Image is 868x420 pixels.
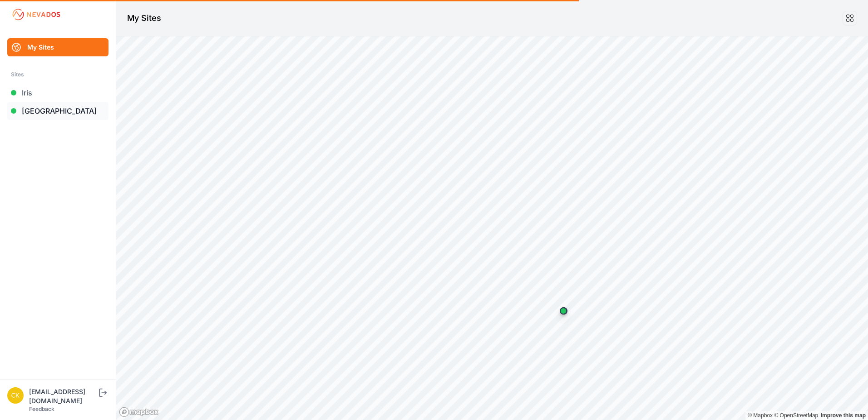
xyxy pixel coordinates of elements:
a: Mapbox logo [119,407,159,417]
img: ckent@prim.com [7,387,24,404]
canvas: Map [116,36,868,420]
img: Nevados [11,7,62,22]
a: Iris [7,84,108,102]
h1: My Sites [127,12,161,25]
div: Sites [11,69,105,80]
a: OpenStreetMap [774,412,818,419]
a: [GEOGRAPHIC_DATA] [7,102,108,120]
a: Feedback [29,405,54,412]
div: [EMAIL_ADDRESS][DOMAIN_NAME] [29,387,97,405]
a: My Sites [7,38,108,56]
a: Map feedback [821,412,866,419]
div: Map marker [554,302,572,320]
a: Mapbox [748,412,773,419]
